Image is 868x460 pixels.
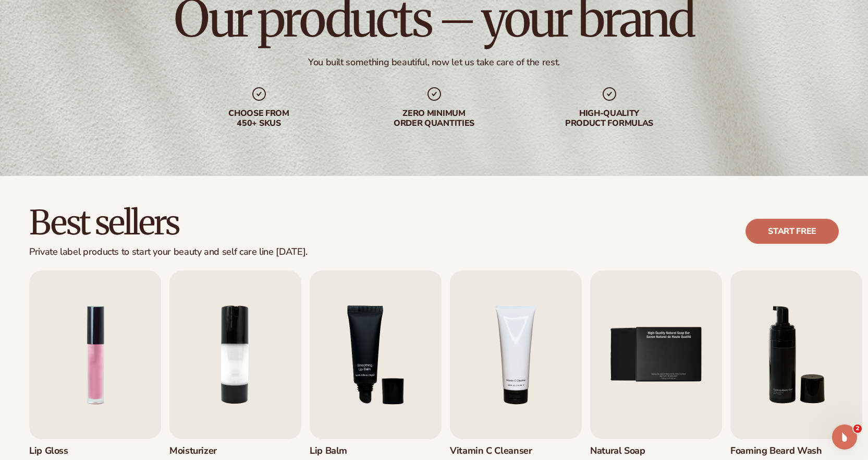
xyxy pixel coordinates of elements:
[832,424,857,450] iframe: Intercom live chat
[310,445,374,457] h3: Lip Balm
[853,424,862,433] span: 2
[730,445,822,457] h3: Foaming beard wash
[29,205,308,240] h2: Best sellers
[450,445,532,457] h3: Vitamin C Cleanser
[29,246,308,258] div: Private label products to start your beauty and self care line [DATE].
[192,109,326,128] div: Choose from 450+ Skus
[169,445,234,457] h3: Moisturizer
[543,109,676,128] div: High-quality product formulas
[590,445,662,457] h3: Natural Soap
[745,219,839,244] a: Start free
[29,445,93,457] h3: Lip Gloss
[308,56,560,68] div: You built something beautiful, now let us take care of the rest.
[368,109,501,128] div: Zero minimum order quantities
